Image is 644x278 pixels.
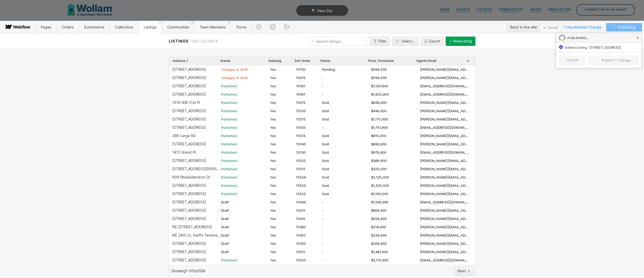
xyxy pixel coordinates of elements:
div: Export [429,39,440,43]
span: $679,900 [371,150,386,155]
span: View Site [317,9,332,13]
span: Yes [270,225,276,229]
span: Yes [270,216,276,221]
span: $815,000 [371,133,386,138]
svg: Loading... [612,25,617,30]
span: $699,900 [371,100,386,105]
span: Published [221,125,237,130]
span: Yes [270,233,276,238]
span: Edited Listing ”[STREET_ADDRESS] [565,45,638,49]
span: Sold [322,100,329,105]
div: 1516 NW 21st Pl [172,101,200,105]
span: Published [221,175,237,180]
span: 15530 [296,150,306,155]
span: Sold [322,183,329,188]
span: Yes [270,183,276,188]
span: 15515 [296,167,305,171]
span: [PERSON_NAME][EMAIL_ADDRESS][DOMAIN_NAME] [420,117,469,122]
span: 15523 [296,183,306,188]
button: Status [320,59,331,63]
span: Sold [322,142,329,146]
div: [STREET_ADDRESS] [172,200,206,204]
div: [STREET_ADDRESS] [172,192,206,196]
span: [PERSON_NAME][EMAIL_ADDRESS][DOMAIN_NAME] [420,216,469,221]
span: 15522 [296,191,306,196]
span: 15575 [296,117,306,122]
button: Sort Order [294,59,311,63]
span: 15561 [296,92,305,97]
span: [PERSON_NAME][EMAIL_ADDRESS][DOMAIN_NAME] [420,191,469,196]
div: New Listing [453,39,472,43]
button: Filter [370,37,390,46]
span: [PERSON_NAME][EMAIL_ADDRESS][DOMAIN_NAME] [420,158,469,163]
span: $449,900 [371,109,386,113]
span: [PERSON_NAME][EMAIL_ADDRESS][DOMAIN_NAME] [420,75,469,80]
span: Yes [270,208,276,213]
span: - [322,200,323,204]
span: - [322,258,323,262]
span: Sold [322,175,329,180]
span: $599,500 [371,67,386,72]
span: 15675 [296,75,306,80]
span: [EMAIL_ADDRESS][DOMAIN_NAME] [420,258,469,262]
div: [STREET_ADDRESS] [172,258,206,262]
span: [EMAIL_ADDRESS][DOMAIN_NAME] [420,84,469,88]
span: Yes [270,200,276,204]
button: Next page [454,266,473,276]
div: [STREET_ADDRESS] [172,92,206,96]
span: Published [221,92,237,97]
span: Pending [322,67,335,72]
span: Publishing [617,23,635,31]
span: $1,597,900 [371,84,388,88]
span: Listings [144,25,157,29]
span: [PERSON_NAME][EMAIL_ADDRESS][DOMAIN_NAME] [420,208,469,213]
span: - [322,233,323,238]
span: $864,900 [371,208,386,213]
a: Close 'Team Members' tab [227,21,231,24]
span: 15550 [296,258,306,262]
span: $1,175,000 [371,117,388,122]
span: - [322,125,323,130]
span: Yes [270,175,276,180]
span: Draft [221,208,229,213]
span: $899,900 [371,142,386,146]
span: Changes in draft [221,75,248,80]
span: $924,900 [371,216,386,221]
button: Export [421,37,444,46]
span: Price, Formatted [368,59,394,63]
div: [STREET_ADDRESS] [172,125,206,130]
span: 15410 [296,216,305,221]
span: - [322,225,323,229]
span: Yes [270,133,276,138]
div: Back to live site [510,23,537,31]
div: [STREET_ADDRESS] [172,117,206,121]
span: 15575 [296,100,306,105]
div: 609 Rhododendron Dr [172,175,210,179]
span: [EMAIL_ADDRESS][DOMAIN_NAME] [420,200,469,204]
span: $389,900 [371,158,386,163]
div: [STREET_ADDRESS] [172,250,206,254]
button: NewListing [446,37,475,46]
span: Address 1 [172,59,188,63]
div: [STREET_ADDRESS] [172,142,206,146]
button: Back to live site [507,23,540,32]
span: Forms [236,25,247,29]
span: Draft [221,250,229,254]
span: Published [221,158,237,163]
div: [STREET_ADDRESS] [172,76,206,80]
span: 15700 [296,67,306,72]
span: 15524 [296,175,306,180]
span: 15540 [296,142,306,146]
span: Yes [270,84,276,88]
span: Yes [270,142,276,146]
div: [STREET_ADDRESS] [172,159,206,163]
span: Sold [322,150,329,155]
span: [PERSON_NAME][EMAIL_ADDRESS][DOMAIN_NAME] [420,167,469,171]
span: Published [221,167,237,171]
span: Yes [270,100,276,105]
span: Published [221,183,237,188]
span: [PERSON_NAME][EMAIL_ADDRESS][DOMAIN_NAME] [420,133,469,138]
span: $1,199,999 [371,200,388,204]
span: $1,751,900 [371,125,388,130]
span: Draft [221,216,229,221]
